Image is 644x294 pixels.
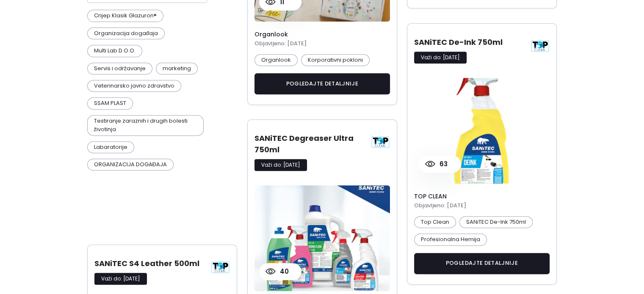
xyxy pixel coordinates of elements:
h5: Objavljeno: [DATE] [254,39,390,48]
p: 40 [276,267,289,277]
h5: Objavljeno: [DATE] [414,201,550,210]
p: ORGANIZACIJA DOGAĐAJA [87,159,174,170]
img: view count [265,268,276,275]
img: view count [425,161,435,167]
p: SANiTEC De-Ink 750ml [459,216,533,228]
p: Važi do: [DATE] [94,273,147,285]
p: Veterinarsko javno zdravstvo [87,80,181,92]
p: Servis i održavanje [87,63,153,74]
button: pogledajte detaljnije [254,73,390,94]
button: pogledajte detaljnije [414,253,550,274]
p: Crijep Klasik Glazuron® [87,10,163,22]
p: Labaratorije [87,141,134,153]
p: Organizacija događaja [87,27,165,39]
img: product card [414,78,550,184]
h3: SANiTEC S4 Leather 500ml [94,258,203,269]
h4: TOP CLEAN [414,193,550,200]
h3: SANiTEC De-Ink 750ml [414,36,523,48]
p: Korporativni pokloni [301,54,370,66]
p: Profesionalna Hemija [414,234,487,245]
p: Važi do: [DATE] [414,52,467,63]
img: product card [254,185,390,291]
p: Važi do: [DATE] [254,159,307,171]
p: Top Clean [414,216,456,228]
p: Testiranje zaraznih i drugih bolesti životinja [87,115,204,136]
p: Multi Lab D.O.O. [87,45,142,57]
p: marketing [156,63,198,74]
h3: SANiTEC Degreaser Ultra 750ml [254,132,363,155]
p: Organlook [254,54,298,66]
p: 63 [435,159,448,169]
p: SSAM PLAST [87,97,133,109]
h4: Organlook [254,31,390,38]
